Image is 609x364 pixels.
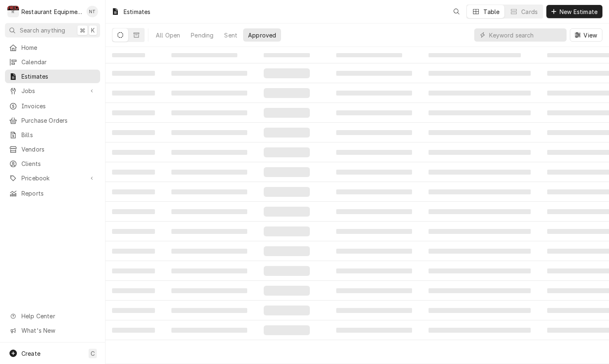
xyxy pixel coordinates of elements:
[264,53,310,57] span: ‌
[7,6,19,17] div: R
[429,170,531,175] span: ‌
[112,91,155,96] span: ‌
[558,7,599,16] span: New Estimate
[5,128,100,142] a: Bills
[336,91,412,96] span: ‌
[264,286,310,296] span: ‌
[429,130,531,135] span: ‌
[171,91,247,96] span: ‌
[5,309,100,323] a: Go to Help Center
[5,84,100,98] a: Go to Jobs
[5,157,100,170] a: Clients
[87,6,98,17] div: NT
[429,150,531,155] span: ‌
[336,328,412,333] span: ‌
[20,26,65,35] span: Search anything
[5,114,100,127] a: Purchase Orders
[21,145,96,154] span: Vendors
[171,170,247,175] span: ‌
[429,189,531,194] span: ‌
[429,308,531,313] span: ‌
[264,207,310,217] span: ‌
[21,350,40,357] span: Create
[5,171,100,185] a: Go to Pricebook
[171,249,247,254] span: ‌
[21,7,82,16] div: Restaurant Equipment Diagnostics
[429,71,531,76] span: ‌
[21,116,96,125] span: Purchase Orders
[336,288,412,293] span: ‌
[112,209,155,214] span: ‌
[429,328,531,333] span: ‌
[264,147,310,157] span: ‌
[264,88,310,98] span: ‌
[91,349,95,358] span: C
[336,150,412,155] span: ‌
[336,170,412,175] span: ‌
[171,328,247,333] span: ‌
[112,53,145,57] span: ‌
[5,70,100,83] a: Estimates
[21,131,96,139] span: Bills
[336,229,412,234] span: ‌
[171,268,247,273] span: ‌
[21,326,95,335] span: What's New
[112,229,155,234] span: ‌
[336,110,412,115] span: ‌
[112,150,155,155] span: ‌
[336,189,412,194] span: ‌
[264,128,310,138] span: ‌
[264,306,310,315] span: ‌
[171,53,237,57] span: ‌
[112,328,155,333] span: ‌
[21,312,95,320] span: Help Center
[336,209,412,214] span: ‌
[429,53,521,57] span: ‌
[336,268,412,273] span: ‌
[171,189,247,194] span: ‌
[264,68,310,78] span: ‌
[21,159,96,168] span: Clients
[336,308,412,313] span: ‌
[429,209,531,214] span: ‌
[264,108,310,118] span: ‌
[156,31,180,40] div: All Open
[80,26,85,35] span: ⌘
[21,58,96,66] span: Calendar
[5,55,100,69] a: Calendar
[429,268,531,273] span: ‌
[429,249,531,254] span: ‌
[450,5,463,18] button: Open search
[429,110,531,115] span: ‌
[21,174,84,182] span: Pricebook
[5,99,100,113] a: Invoices
[429,91,531,96] span: ‌
[191,31,213,40] div: Pending
[112,308,155,313] span: ‌
[171,308,247,313] span: ‌
[112,130,155,135] span: ‌
[336,130,412,135] span: ‌
[248,31,276,40] div: Approved
[112,71,155,76] span: ‌
[5,324,100,337] a: Go to What's New
[171,209,247,214] span: ‌
[171,288,247,293] span: ‌
[7,6,19,17] div: Restaurant Equipment Diagnostics's Avatar
[21,189,96,198] span: Reports
[483,7,499,16] div: Table
[21,102,96,110] span: Invoices
[21,72,96,81] span: Estimates
[112,170,155,175] span: ‌
[112,288,155,293] span: ‌
[264,187,310,197] span: ‌
[5,142,100,156] a: Vendors
[171,130,247,135] span: ‌
[264,226,310,236] span: ‌
[264,167,310,177] span: ‌
[91,26,95,35] span: K
[582,31,599,40] span: View
[171,71,247,76] span: ‌
[5,41,100,54] a: Home
[112,268,155,273] span: ‌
